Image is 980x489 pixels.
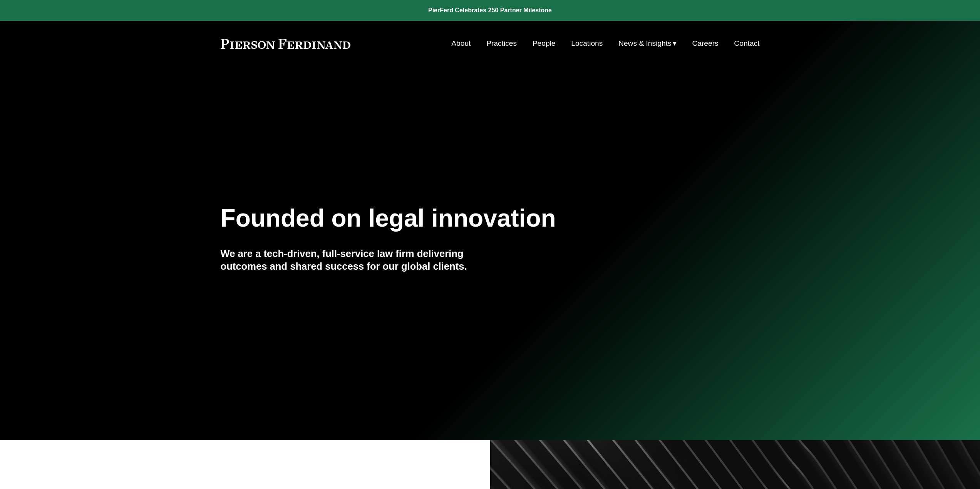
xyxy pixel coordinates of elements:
[734,36,759,51] a: Contact
[533,36,556,51] a: People
[571,36,603,51] a: Locations
[618,36,677,51] a: folder dropdown
[451,36,471,51] a: About
[618,37,672,50] span: News & Insights
[692,36,718,51] a: Careers
[221,247,490,272] h4: We are a tech-driven, full-service law firm delivering outcomes and shared success for our global...
[221,204,670,232] h1: Founded on legal innovation
[486,36,517,51] a: Practices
